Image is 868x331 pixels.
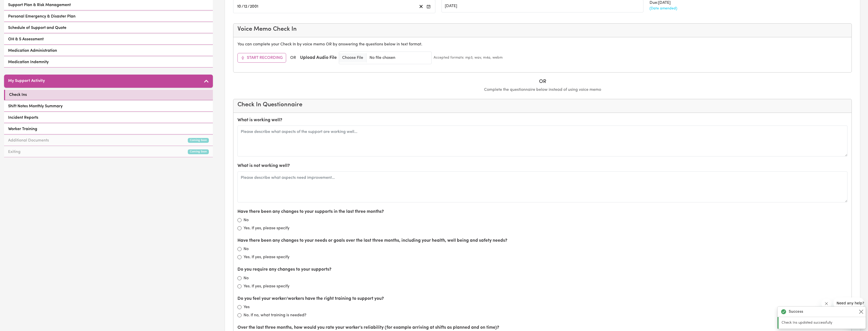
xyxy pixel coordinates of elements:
[237,41,847,47] p: You can complete your Check In by voice memo OR by answering the questions below in text format.
[244,275,249,281] label: No
[4,147,213,157] a: ExitingComing Soon
[8,103,63,109] span: Shift Notes Monthly Summary
[244,217,249,223] label: No
[237,163,290,169] label: What is not working well?
[4,90,213,100] a: Check Ins
[237,266,331,273] label: Do you require any changes to your supports?
[4,57,213,67] a: Medication Indemnity
[858,309,864,315] button: Close
[9,92,27,98] span: Check Ins
[4,34,213,45] a: OH & S Assessment
[8,115,38,121] span: Incident Reports
[244,246,249,252] label: No
[8,48,57,54] span: Medication Administration
[237,324,499,331] label: Over the last three months, how would you rate your worker's reliability (for example arriving at...
[650,6,852,11] div: (Date amended)
[789,309,803,315] strong: Success
[4,135,213,146] a: Additional DocumentsComing Soon
[233,87,852,93] p: Complete the questionnaire below instead of using voice memo
[4,46,213,56] a: Medication Administration
[834,298,864,309] iframe: Message from company
[250,3,259,10] input: ----
[4,23,213,33] a: Schedule of Support and Quote
[237,26,847,33] h4: Voice Memo Check In
[821,299,832,309] iframe: Close message
[8,13,76,20] span: Personal Emergency & Disaster Plan
[233,79,852,85] h5: OR
[8,25,66,31] span: Schedule of Support and Quote
[8,59,49,65] span: Medication Indemnity
[237,295,384,302] label: Do you feel your worker/workers have the right training to support you?
[782,320,863,326] p: Check Ins updated successfully
[8,36,44,42] span: OH & S Assessment
[4,11,213,22] a: Personal Emergency & Disaster Plan
[237,208,384,215] label: Have there been any changes to your supports in the last three months?
[244,225,289,231] label: Yes. If yes, please specify
[244,283,289,289] label: Yes. If yes, please specify
[4,113,213,123] a: Incident Reports
[8,126,37,132] span: Worker Training
[4,101,213,112] a: Shift Notes Monthly Summary
[237,237,507,244] label: Have there been any changes to your needs or goals over the last three months, including your hea...
[8,79,45,83] h5: My Support Activity
[237,117,282,124] label: What is working well?
[300,55,337,61] label: Upload Audio File
[242,4,244,9] span: /
[8,137,49,144] span: Additional Documents
[244,254,289,260] label: Yes. If yes, please specify
[4,124,213,134] a: Worker Training
[188,138,209,143] small: Coming Soon
[8,149,21,155] span: Exiting
[237,3,242,10] input: --
[237,53,286,63] button: Start Recording
[434,55,503,60] small: Accepted formats: mp3, wav, m4a, webm
[188,149,209,154] small: Coming Soon
[290,55,296,61] span: OR
[244,3,248,10] input: --
[244,304,250,310] label: Yes
[237,101,847,109] h4: Check In Questionnaire
[8,2,71,8] span: Support Plan & Risk Management
[4,75,213,88] button: My Support Activity
[3,4,31,8] span: Need any help?
[248,4,250,9] span: /
[244,312,306,318] label: No. If no, what training is needed?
